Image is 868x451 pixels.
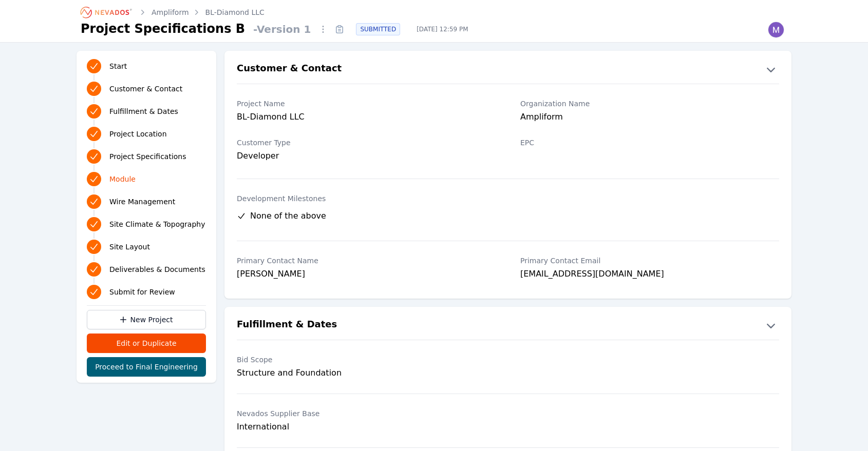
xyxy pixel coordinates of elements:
[109,61,127,71] span: Start
[237,61,342,77] h2: Customer & Contact
[237,317,337,334] h2: Fulfillment & Dates
[109,129,167,139] span: Project Location
[109,242,150,252] span: Site Layout
[408,25,476,33] span: [DATE] 12:59 PM
[356,23,400,35] div: SUBMITTED
[87,357,206,377] button: Proceed to Final Engineering
[237,193,779,204] label: Development Milestones
[768,22,784,38] img: Madeline Koldos
[81,4,265,21] nav: Breadcrumb
[87,310,206,329] a: New Project
[237,150,496,162] div: Developer
[237,355,496,365] label: Bid Scope
[520,138,779,148] label: EPC
[237,367,496,379] div: Structure and Foundation
[249,22,315,36] span: - Version 1
[224,317,791,334] button: Fulfillment & Dates
[520,268,779,282] div: [EMAIL_ADDRESS][DOMAIN_NAME]
[237,256,496,266] label: Primary Contact Name
[109,84,182,94] span: Customer & Contact
[109,264,205,274] span: Deliverables & Documents
[520,111,779,125] div: Ampliform
[237,111,496,125] div: BL-Diamond LLC
[237,408,496,419] label: Nevados Supplier Base
[81,21,245,37] h1: Project Specifications B
[520,256,779,266] label: Primary Contact Email
[109,174,136,184] span: Module
[237,421,496,433] div: International
[237,99,496,109] label: Project Name
[520,99,779,109] label: Organization Name
[250,210,326,222] span: None of the above
[224,61,791,77] button: Customer & Contact
[87,57,206,301] nav: Progress
[237,268,496,282] div: [PERSON_NAME]
[109,219,205,229] span: Site Climate & Topography
[109,197,175,207] span: Wire Management
[109,106,178,116] span: Fulfillment & Dates
[205,7,265,17] a: BL-Diamond LLC
[152,7,189,17] a: Ampliform
[109,151,186,162] span: Project Specifications
[87,334,206,353] button: Edit or Duplicate
[237,138,496,148] label: Customer Type
[109,287,175,297] span: Submit for Review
